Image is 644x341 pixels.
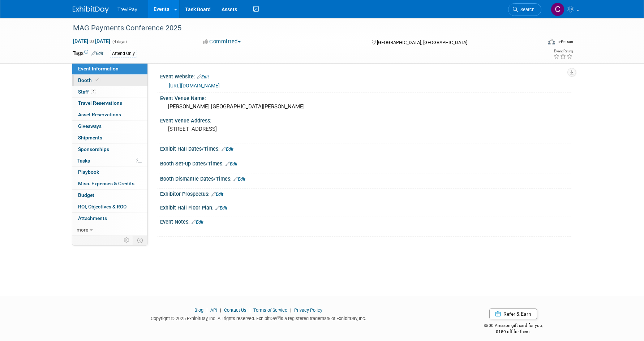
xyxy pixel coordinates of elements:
[489,308,537,319] a: Refer & Earn
[218,307,223,313] span: |
[215,206,227,211] a: Edit
[72,75,147,86] a: Booth
[169,83,220,89] a: [URL][DOMAIN_NAME]
[78,192,94,198] span: Budget
[288,307,293,313] span: |
[166,101,566,112] div: [PERSON_NAME] [GEOGRAPHIC_DATA][PERSON_NAME]
[133,236,148,245] td: Toggle Event Tabs
[160,216,571,226] div: Event Notes:
[72,213,147,224] a: Attachments
[91,89,96,94] span: 4
[253,307,287,313] a: Terms of Service
[78,135,102,141] span: Shipments
[110,50,137,57] div: Attend Only
[73,6,109,13] img: ExhibitDay
[72,121,147,132] a: Giveaways
[91,51,103,56] a: Edit
[377,40,467,45] span: [GEOGRAPHIC_DATA], [GEOGRAPHIC_DATA]
[112,39,127,44] span: (4 days)
[77,227,88,233] span: more
[88,38,95,44] span: to
[72,201,147,212] a: ROI, Objectives & ROO
[518,7,534,12] span: Search
[95,78,99,82] i: Booth reservation complete
[192,220,203,225] a: Edit
[78,146,109,152] span: Sponsorships
[226,161,237,167] a: Edit
[556,39,573,44] div: In-Person
[160,173,571,183] div: Booth Dismantle Dates/Times:
[78,77,100,83] span: Booth
[168,126,323,132] pre: [STREET_ADDRESS]
[211,192,223,197] a: Edit
[233,177,245,182] a: Edit
[455,329,572,335] div: $150 off for them.
[72,109,147,120] a: Asset Reservations
[78,89,96,95] span: Staff
[72,144,147,155] a: Sponsorships
[160,71,571,81] div: Event Website:
[551,3,564,16] img: Celia Ahrens
[160,189,571,198] div: Exhibitor Prospectus:
[78,66,119,72] span: Event Information
[70,22,531,35] div: MAG Payments Conference 2025
[78,112,121,117] span: Asset Reservations
[73,314,444,322] div: Copyright © 2025 ExhibitDay, Inc. All rights reserved. ExhibitDay is a registered trademark of Ex...
[553,49,573,53] div: Event Rating
[508,3,541,16] a: Search
[72,167,147,178] a: Playbook
[73,49,103,58] td: Tags
[78,100,122,106] span: Travel Reservations
[72,98,147,109] a: Travel Reservations
[455,318,572,334] div: $500 Amazon gift card for you,
[294,307,322,313] a: Privacy Policy
[72,155,147,167] a: Tasks
[160,115,571,124] div: Event Venue Address:
[78,204,126,210] span: ROI, Objectives & ROO
[72,63,147,74] a: Event Information
[78,215,107,221] span: Attachments
[120,236,133,245] td: Personalize Event Tab Strip
[72,224,147,236] a: more
[548,39,555,44] img: Format-Inperson.png
[117,7,137,12] span: TreviPay
[160,93,571,102] div: Event Venue Name:
[72,132,147,143] a: Shipments
[77,158,90,164] span: Tasks
[160,202,571,212] div: Exhibit Hall Floor Plan:
[277,315,280,319] sup: ®
[197,74,209,79] a: Edit
[73,38,111,44] span: [DATE] [DATE]
[78,123,102,129] span: Giveaways
[222,147,233,152] a: Edit
[210,307,217,313] a: API
[78,169,99,175] span: Playbook
[205,307,209,313] span: |
[160,143,571,153] div: Exhibit Hall Dates/Times:
[78,181,134,186] span: Misc. Expenses & Credits
[224,307,246,313] a: Contact Us
[72,190,147,201] a: Budget
[248,307,252,313] span: |
[201,38,244,46] button: Committed
[72,178,147,189] a: Misc. Expenses & Credits
[194,307,203,313] a: Blog
[160,158,571,168] div: Booth Set-up Dates/Times:
[499,38,573,48] div: Event Format
[72,86,147,98] a: Staff4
